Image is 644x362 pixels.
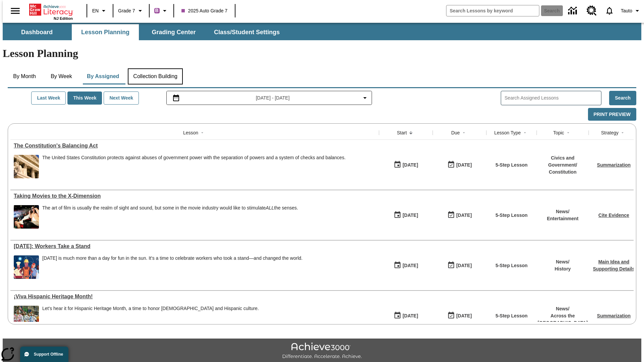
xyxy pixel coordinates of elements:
[5,1,25,21] button: Open side menu
[8,68,41,84] button: By Month
[42,255,303,261] div: [DATE] is much more than a day for fun in the sun. It's a time to celebrate workers who took a st...
[3,23,641,40] div: SubNavbar
[115,5,147,17] button: Grade: Grade 7, Select a grade
[14,205,39,229] img: Panel in front of the seats sprays water mist to the happy audience at a 4DX-equipped theater.
[601,129,619,136] div: Strategy
[446,5,539,16] input: search field
[547,215,578,222] p: Entertainment
[547,208,578,215] p: News /
[451,129,460,136] div: Due
[391,159,420,171] button: 09/16/25: First time the lesson was available
[42,155,345,178] div: The United States Constitution protects against abuses of government power with the separation of...
[256,95,290,102] span: [DATE] - [DATE]
[456,312,472,320] div: [DATE]
[361,94,369,102] svg: Collapse Date Range Filter
[29,3,73,16] a: Home
[391,259,420,272] button: 09/15/25: First time the lesson was available
[456,261,472,270] div: [DATE]
[14,143,376,149] div: The Constitution's Balancing Act
[42,205,298,211] p: The art of film is usually the realm of sight and sound, but some in the movie industry would lik...
[14,193,376,199] div: Taking Movies to the X-Dimension
[495,312,528,319] p: 5-Step Lesson
[155,6,159,15] span: B
[42,205,298,229] div: The art of film is usually the realm of sight and sound, but some in the movie industry would lik...
[42,155,345,161] div: The United States Constitution protects against abuses of government power with the separation of...
[3,47,641,60] h1: Lesson Planning
[621,7,632,14] span: Tauto
[34,352,63,357] span: Support Offline
[14,193,376,199] a: Taking Movies to the X-Dimension, Lessons
[14,155,39,178] img: The U.S. Supreme Court Building displays the phrase, "Equal Justice Under Law."
[209,24,285,40] button: Class/Student Settings
[183,129,198,136] div: Lesson
[118,7,135,14] span: Grade 7
[601,2,618,19] a: Notifications
[14,255,39,279] img: A banner with a blue background shows an illustrated row of diverse men and women dressed in clot...
[618,5,644,17] button: Profile/Settings
[54,16,73,20] span: NJ Edition
[29,2,73,20] div: Home
[495,162,528,169] p: 5-Step Lesson
[128,68,183,84] button: Collection Building
[445,309,474,322] button: 09/21/25: Last day the lesson can be accessed
[140,24,207,40] button: Grading Center
[42,255,303,279] div: Labor Day is much more than a day for fun in the sun. It's a time to celebrate workers who took a...
[14,143,376,149] a: The Constitution's Balancing Act , Lessons
[538,305,588,312] p: News /
[504,93,601,103] input: Search Assigned Lessons
[20,347,68,362] button: Support Offline
[540,155,585,169] p: Civics and Government /
[402,161,418,169] div: [DATE]
[583,2,601,20] a: Resource Center, Will open in new tab
[402,211,418,220] div: [DATE]
[564,129,572,137] button: Sort
[152,5,171,17] button: Boost Class color is purple. Change class color
[67,92,102,105] button: This Week
[391,209,420,222] button: 09/16/25: First time the lesson was available
[445,159,474,171] button: 09/16/25: Last day the lesson can be accessed
[3,24,286,40] div: SubNavbar
[402,261,418,270] div: [DATE]
[598,213,629,218] a: Cite Evidence
[593,259,635,271] a: Main Idea and Supporting Details
[266,205,274,210] em: ALL
[45,68,78,84] button: By Week
[198,129,206,137] button: Sort
[104,92,139,105] button: Next Week
[89,5,111,17] button: Language: EN, Select a language
[402,312,418,320] div: [DATE]
[42,306,259,329] div: Let's hear it for Hispanic Heritage Month, a time to honor Hispanic Americans and Hispanic culture.
[495,262,528,269] p: 5-Step Lesson
[391,309,420,322] button: 09/15/25: First time the lesson was available
[445,209,474,222] button: 09/16/25: Last day the lesson can be accessed
[181,7,228,14] span: 2025 Auto Grade 7
[521,129,529,137] button: Sort
[495,212,528,219] p: 5-Step Lesson
[619,129,627,137] button: Sort
[3,24,70,40] button: Dashboard
[554,265,571,273] p: History
[169,94,369,102] button: Select the date range menu item
[460,129,468,137] button: Sort
[553,129,564,136] div: Topic
[407,129,415,137] button: Sort
[42,306,259,311] div: Let's hear it for Hispanic Heritage Month, a time to honor [DEMOGRAPHIC_DATA] and Hispanic culture.
[456,161,472,169] div: [DATE]
[597,313,631,318] a: Summarization
[540,169,585,176] p: Constitution
[14,243,376,249] div: Labor Day: Workers Take a Stand
[14,294,376,300] div: ¡Viva Hispanic Heritage Month!
[14,306,39,329] img: A photograph of Hispanic women participating in a parade celebrating Hispanic culture. The women ...
[597,162,631,168] a: Summarization
[554,258,571,265] p: News /
[494,129,521,136] div: Lesson Type
[14,294,376,300] a: ¡Viva Hispanic Heritage Month! , Lessons
[82,68,124,84] button: By Assigned
[588,108,636,121] button: Print Preview
[609,91,636,105] button: Search
[456,211,472,220] div: [DATE]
